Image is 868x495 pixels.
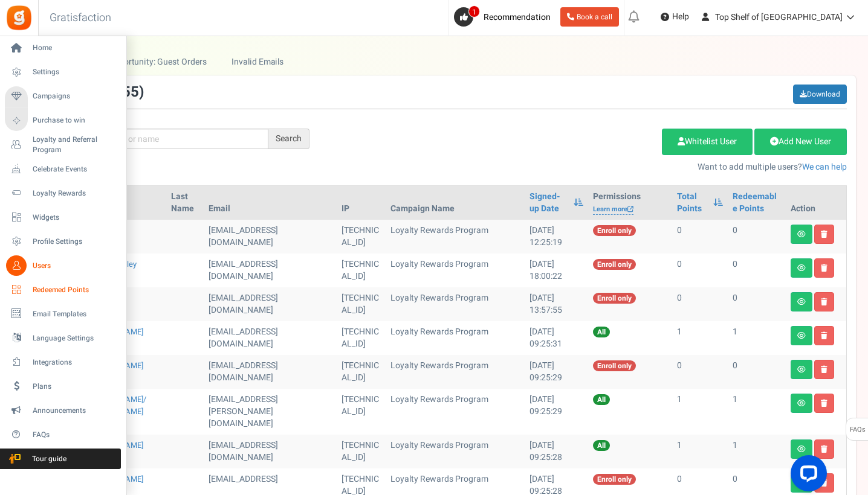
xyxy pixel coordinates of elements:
[525,321,588,355] td: [DATE] 09:25:31
[560,7,619,27] a: Book a call
[672,220,728,254] td: 0
[593,440,610,451] span: All
[593,225,636,236] span: Enroll only
[33,43,117,53] span: Home
[797,231,806,238] i: View details
[328,161,847,173] p: Want to add multiple users?
[386,254,525,287] td: Loyalty Rewards Program
[204,321,336,355] td: [EMAIL_ADDRESS][DOMAIN_NAME]
[5,38,121,59] a: Home
[797,332,806,339] i: View details
[33,237,117,247] span: Profile Settings
[5,454,90,464] span: Tour guide
[588,186,672,220] th: Permissions
[656,7,694,27] a: Help
[525,389,588,435] td: [DATE] 09:25:29
[5,135,121,155] a: Loyalty and Referral Program
[672,254,728,287] td: 0
[821,366,828,373] i: Delete user
[525,435,588,468] td: [DATE] 09:25:28
[593,259,636,270] span: Enroll only
[268,129,309,149] div: Search
[33,382,117,392] span: Plans
[5,352,121,372] a: Integrations
[33,188,117,199] span: Loyalty Rewards
[337,220,386,254] td: [TECHNICAL_ID]
[728,389,786,435] td: 1
[5,207,121,228] a: Widgets
[733,191,781,215] a: Redeemable Points
[728,254,786,287] td: 0
[593,205,633,215] a: Learn more
[454,7,555,27] a: 1 Recommendation
[5,328,121,348] a: Language Settings
[669,11,689,23] span: Help
[468,5,480,18] span: 1
[33,164,117,174] span: Celebrate Events
[821,445,828,453] i: Delete user
[821,332,828,339] i: Delete user
[5,183,121,203] a: Loyalty Rewards
[5,376,121,397] a: Plans
[821,298,828,305] i: Delete user
[204,220,336,254] td: [EMAIL_ADDRESS][DOMAIN_NAME]
[33,212,117,223] span: Widgets
[728,220,786,254] td: 0
[672,435,728,468] td: 1
[797,298,806,305] i: View details
[672,389,728,435] td: 1
[33,261,117,271] span: Users
[672,355,728,389] td: 0
[33,67,117,77] span: Settings
[728,287,786,321] td: 0
[337,435,386,468] td: [TECHNICAL_ID]
[821,264,828,272] i: Delete user
[204,355,336,389] td: [EMAIL_ADDRESS][DOMAIN_NAME]
[386,186,525,220] th: Campaign Name
[5,279,121,300] a: Redeemed Points
[821,400,828,407] i: Delete user
[728,321,786,355] td: 1
[386,355,525,389] td: Loyalty Rewards Program
[484,11,551,24] span: Recommendation
[33,135,121,155] span: Loyalty and Referral Program
[797,264,806,272] i: View details
[849,418,866,441] span: FAQs
[821,231,828,238] i: Delete user
[677,191,707,215] a: Total Points
[593,474,636,485] span: Enroll only
[525,287,588,321] td: [DATE] 13:57:55
[33,357,117,368] span: Integrations
[525,355,588,389] td: [DATE] 09:25:29
[204,287,336,321] td: [EMAIL_ADDRESS][DOMAIN_NAME]
[337,321,386,355] td: [TECHNICAL_ID]
[386,389,525,435] td: Loyalty Rewards Program
[33,285,117,295] span: Redeemed Points
[5,304,121,324] a: Email Templates
[386,287,525,321] td: Loyalty Rewards Program
[5,231,121,252] a: Profile Settings
[530,191,568,215] a: Signed-up Date
[797,445,806,453] i: View details
[5,400,121,421] a: Announcements
[204,389,336,435] td: [EMAIL_ADDRESS][PERSON_NAME][DOMAIN_NAME]
[5,86,121,107] a: Campaigns
[386,321,525,355] td: Loyalty Rewards Program
[5,424,121,445] a: FAQs
[715,11,843,24] span: Top Shelf of [GEOGRAPHIC_DATA]
[337,186,386,220] th: IP
[337,287,386,321] td: [TECHNICAL_ID]
[786,186,846,220] th: Action
[525,254,588,287] td: [DATE] 18:00:22
[204,254,336,287] td: [EMAIL_ADDRESS][DOMAIN_NAME]
[593,394,610,405] span: All
[672,287,728,321] td: 0
[662,129,753,155] a: Whitelist User
[96,48,219,75] a: Opportunity: Guest Orders
[337,355,386,389] td: [TECHNICAL_ID]
[33,309,117,319] span: Email Templates
[33,91,117,101] span: Campaigns
[525,220,588,254] td: [DATE] 12:25:19
[593,293,636,304] span: Enroll only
